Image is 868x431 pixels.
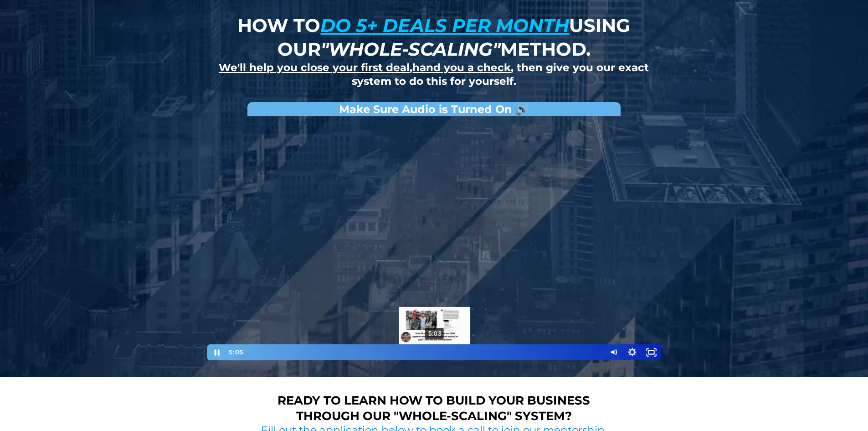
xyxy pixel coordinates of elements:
[320,14,569,36] u: do 5+ deals per month
[321,38,500,60] em: "whole-scaling"
[219,61,649,88] strong: , , then give you our exact system to do this for yourself.
[237,14,630,60] strong: How to using our method.
[339,103,529,116] strong: Make Sure Audio is Turned On 🔊
[412,61,511,74] u: hand you a check
[219,61,410,74] u: We'll help you close your first deal
[277,393,590,423] strong: Ready to learn how to build your business through our "whole-scaling" system?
